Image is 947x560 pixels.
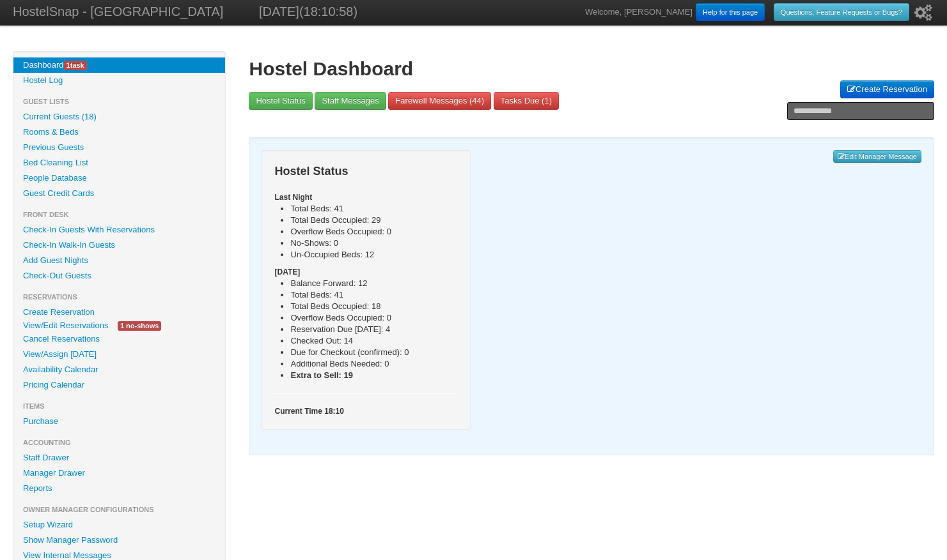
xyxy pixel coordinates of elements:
[274,192,457,203] h5: Last Night
[274,163,457,180] h3: Hostel Status
[13,450,225,465] a: Staff Drawer
[13,362,225,377] a: Availability Calendar
[774,3,909,21] a: Questions, Feature Requests or Bugs?
[108,319,171,332] a: 1 no-shows
[13,414,225,429] a: Purchase
[290,301,457,312] li: Total Beds Occupied: 18
[914,4,932,21] i: Setup Wizard
[290,370,353,380] b: Extra to Sell: 19
[13,268,225,284] a: Check-Out Guests
[290,312,457,324] li: Overflow Beds Occupied: 0
[274,405,457,417] h5: Current Time 18:10
[13,170,225,186] a: People Database
[290,347,457,358] li: Due for Checkout (confirmed): 0
[290,215,457,226] li: Total Beds Occupied: 29
[13,305,225,320] a: Create Reservation
[13,125,225,140] a: Rooms & Beds
[249,92,312,110] a: Hostel Status
[290,324,457,335] li: Reservation Due [DATE]: 4
[13,331,225,347] a: Cancel Reservations
[299,4,357,19] span: (18:10:58)
[13,238,225,253] a: Check-In Walk-In Guests
[315,92,386,110] a: Staff Messages
[64,61,87,70] span: task
[13,517,225,533] a: Setup Wizard
[472,96,481,105] span: 44
[13,377,225,393] a: Pricing Calendar
[13,94,225,109] li: Guest Lists
[13,481,225,496] a: Reports
[290,226,457,238] li: Overflow Beds Occupied: 0
[840,80,934,98] a: Create Reservation
[13,465,225,481] a: Manager Drawer
[290,238,457,249] li: No-Shows: 0
[290,358,457,370] li: Additional Beds Needed: 0
[290,335,457,347] li: Checked Out: 14
[13,253,225,268] a: Add Guest Nights
[696,3,765,21] a: Help for this page
[290,203,457,215] li: Total Beds: 41
[13,435,225,450] li: Accounting
[544,96,549,105] span: 1
[13,73,225,88] a: Hostel Log
[13,533,225,548] a: Show Manager Password
[249,57,934,80] h1: Hostel Dashboard
[13,347,225,362] a: View/Assign [DATE]
[494,92,559,110] a: Tasks Due (1)
[274,266,457,278] h5: [DATE]
[13,502,225,517] li: Owner Manager Configurations
[13,155,225,170] a: Bed Cleaning List
[833,150,921,163] a: Edit Manager Message
[290,289,457,301] li: Total Beds: 41
[388,92,491,110] a: Farewell Messages (44)
[13,222,225,238] a: Check-In Guests With Reservations
[67,61,70,69] span: 1
[13,398,225,414] li: Items
[13,186,225,201] a: Guest Credit Cards
[290,278,457,289] li: Balance Forward: 12
[13,207,225,222] li: Front Desk
[290,249,457,261] li: Un-Occupied Beds: 12
[13,319,118,332] a: View/Edit Reservations
[13,57,225,73] a: Dashboard1task
[13,289,225,305] li: Reservations
[13,140,225,155] a: Previous Guests
[118,321,161,331] span: 1 no-shows
[13,109,225,125] a: Current Guests (18)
